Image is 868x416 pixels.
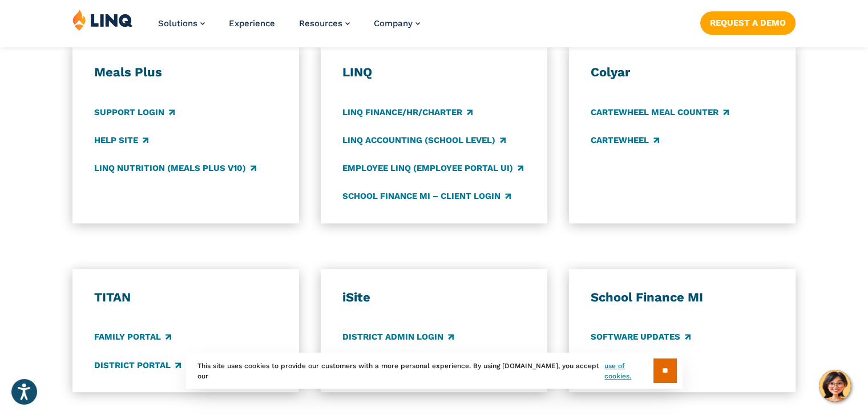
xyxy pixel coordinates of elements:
button: Hello, have a question? Let’s chat. [819,370,851,402]
a: Request a Demo [700,11,796,34]
a: Experience [229,18,275,28]
a: District Admin Login [342,331,454,344]
a: School Finance MI – Client Login [342,190,511,202]
nav: Primary Navigation [158,9,420,47]
h3: School Finance MI [591,289,774,305]
a: CARTEWHEEL Meal Counter [591,106,729,119]
span: Solutions [158,18,197,28]
a: Help Site [94,134,148,146]
span: Resources [299,18,342,28]
a: CARTEWHEEL [591,134,659,146]
h3: Meals Plus [94,64,277,80]
span: Company [374,18,413,28]
a: Company [374,18,420,28]
a: LINQ Nutrition (Meals Plus v10) [94,162,256,174]
h3: iSite [342,289,526,305]
img: LINQ | K‑12 Software [72,9,133,31]
a: Family Portal [94,331,171,344]
nav: Button Navigation [700,9,796,34]
a: Resources [299,18,350,28]
a: LINQ Finance/HR/Charter [342,106,473,119]
a: LINQ Accounting (school level) [342,134,506,146]
a: Support Login [94,106,175,119]
h3: TITAN [94,289,277,305]
a: District Portal [94,359,181,372]
h3: Colyar [591,64,774,80]
div: This site uses cookies to provide our customers with a more personal experience. By using [DOMAIN... [186,353,683,389]
h3: LINQ [342,64,526,80]
a: use of cookies. [604,361,653,381]
a: Software Updates [591,331,691,344]
a: Solutions [158,18,205,28]
a: Employee LINQ (Employee Portal UI) [342,162,523,174]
